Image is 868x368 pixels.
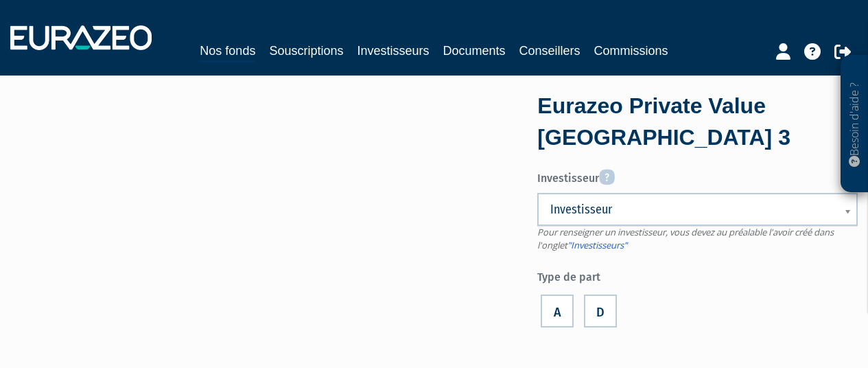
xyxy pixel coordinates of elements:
[537,226,834,251] span: Pour renseigner un investisseur, vous devez au préalable l'avoir créé dans l'onglet
[847,62,863,186] p: Besoin d'aide ?
[537,265,858,286] label: Type de part
[200,41,255,62] a: Nos fonds
[567,239,627,251] a: "Investisseurs"
[584,295,617,327] label: D
[537,91,858,153] div: Eurazeo Private Value [GEOGRAPHIC_DATA] 3
[443,41,506,60] a: Documents
[269,41,343,60] a: Souscriptions
[594,41,668,60] a: Commissions
[10,25,152,50] img: 1732889491-logotype_eurazeo_blanc_rvb.png
[541,295,574,327] label: A
[550,201,827,218] span: Investisseur
[519,41,580,60] a: Conseillers
[537,164,858,187] label: Investisseur
[357,41,429,60] a: Investisseurs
